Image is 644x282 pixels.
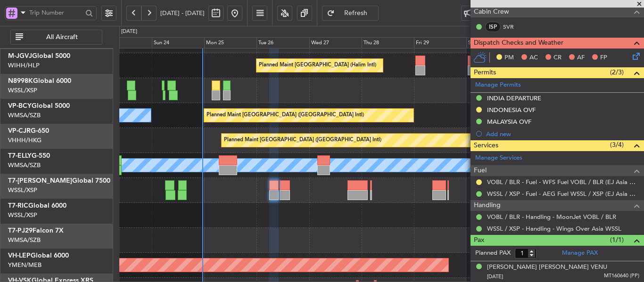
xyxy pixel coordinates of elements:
[99,37,152,48] div: Sat 23
[604,272,639,280] span: MT160640 (PP)
[475,153,522,163] a: Manage Services
[25,34,99,40] span: All Aircraft
[414,37,466,48] div: Fri 29
[8,202,28,209] span: T7-RIC
[474,165,487,176] span: Fuel
[206,108,364,122] div: Planned Maint [GEOGRAPHIC_DATA] ([GEOGRAPHIC_DATA] Intl)
[487,94,541,102] div: INDIA DEPARTURE
[487,263,607,272] div: [PERSON_NAME] [PERSON_NAME] VENU
[8,78,33,84] span: N8998K
[204,37,256,48] div: Mon 25
[474,7,509,17] span: Cabin Crew
[487,106,536,114] div: INDONESIA OVF
[485,22,501,32] div: ISP
[121,28,137,36] div: [DATE]
[8,236,41,244] a: WMSA/SZB
[8,227,33,234] span: T7-PJ29
[475,81,521,90] a: Manage Permits
[8,103,32,109] span: VP-BCY
[8,103,70,109] a: VP-BCYGlobal 5000
[610,67,624,77] span: (2/3)
[8,161,41,169] a: WMSA/SZB
[337,10,375,16] span: Refresh
[8,202,66,209] a: T7-RICGlobal 6000
[8,136,41,145] a: VHHH/HKG
[8,186,37,194] a: WSSL/XSP
[10,30,102,45] button: All Aircraft
[487,118,531,126] div: MALAYSIA OVF
[8,53,70,59] a: M-JGVJGlobal 5000
[224,133,381,147] div: Planned Maint [GEOGRAPHIC_DATA] ([GEOGRAPHIC_DATA] Intl)
[503,23,524,31] a: SVR
[553,53,561,63] span: CR
[8,261,41,269] a: YMEN/MEB
[610,235,624,245] span: (1/1)
[8,177,72,184] span: T7-[PERSON_NAME]
[8,252,69,259] a: VH-LEPGlobal 6000
[577,53,585,63] span: AF
[8,86,37,95] a: WSSL/XSP
[8,61,40,70] a: WIHH/HLP
[487,273,503,280] span: [DATE]
[475,249,511,258] label: Planned PAX
[474,235,484,246] span: Pax
[322,6,379,21] button: Refresh
[487,190,639,198] a: WSSL / XSP - Fuel - AEG Fuel WSSL / XSP (EJ Asia Only)
[474,67,496,78] span: Permits
[29,6,83,20] input: Trip Number
[474,200,501,211] span: Handling
[8,128,49,134] a: VP-CJRG-650
[487,178,639,186] a: VOBL / BLR - Fuel - WFS Fuel VOBL / BLR (EJ Asia Only)
[8,153,32,159] span: T7-ELLY
[362,37,414,48] div: Thu 28
[8,53,32,59] span: M-JGVJ
[259,58,376,73] div: Planned Maint [GEOGRAPHIC_DATA] (Halim Intl)
[152,37,204,48] div: Sun 24
[8,252,31,259] span: VH-LEP
[8,211,37,219] a: WSSL/XSP
[160,9,205,17] span: [DATE] - [DATE]
[600,53,607,63] span: FP
[256,37,309,48] div: Tue 26
[8,177,110,184] a: T7-[PERSON_NAME]Global 7500
[474,38,563,48] span: Dispatch Checks and Weather
[309,37,362,48] div: Wed 27
[474,140,498,151] span: Services
[487,213,616,221] a: VOBL / BLR - Handling - MoonJet VOBL / BLR
[8,78,71,84] a: N8998KGlobal 6000
[504,53,514,63] span: PM
[486,130,639,138] div: Add new
[610,140,624,150] span: (3/4)
[8,111,41,120] a: WMSA/SZB
[529,53,538,63] span: AC
[562,249,598,258] a: Manage PAX
[8,128,31,134] span: VP-CJR
[8,227,64,234] a: T7-PJ29Falcon 7X
[487,225,621,233] a: WSSL / XSP - Handling - Wings Over Asia WSSL
[8,153,50,159] a: T7-ELLYG-550
[466,37,519,48] div: Sat 30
